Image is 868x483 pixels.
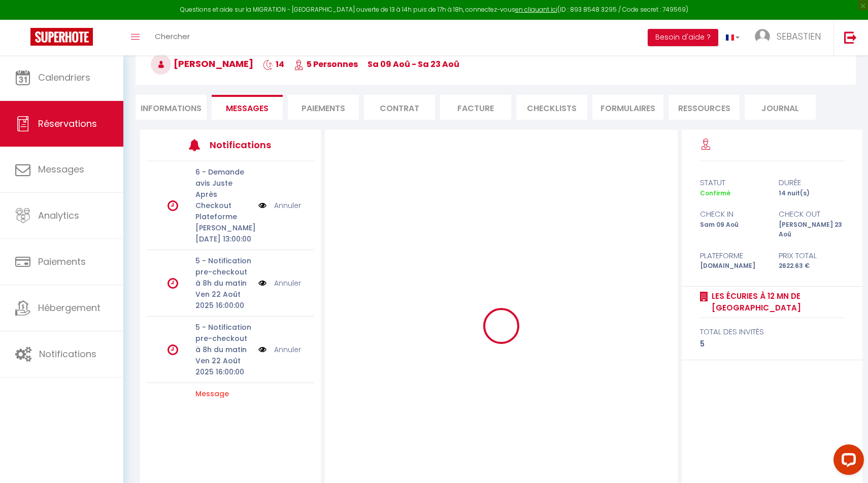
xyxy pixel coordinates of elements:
a: Les écuries à 12 mn de [GEOGRAPHIC_DATA] [708,290,845,314]
li: Contrat [364,95,435,120]
div: Prix total [772,250,851,262]
img: ... [755,29,770,44]
span: 14 [263,58,284,70]
div: [DOMAIN_NAME] [693,261,772,271]
a: Chercher [147,20,197,55]
p: 5 - Notification pre-checkout à 8h du matin [195,255,252,289]
a: Annuler [274,344,301,355]
li: Paiements [288,95,359,120]
p: 5 - Notification pre-checkout à 8h du matin [195,322,252,355]
li: Journal [745,95,816,120]
div: 5 [700,338,845,350]
p: [PERSON_NAME][DATE] 13:00:00 [195,222,252,245]
div: statut [693,177,772,189]
img: Super Booking [30,28,93,46]
li: CHECKLISTS [516,95,587,120]
img: logout [844,31,857,44]
span: Chercher [155,31,190,42]
span: 5 Personnes [294,58,358,70]
p: 6 - Demande avis Juste Après Checkout Plateforme [195,166,252,222]
p: Ven 22 Août 2025 16:00:00 [195,355,252,377]
span: Calendriers [38,71,90,84]
span: Hébergement [38,301,101,314]
div: 14 nuit(s) [772,189,851,198]
span: SEBASTIEN [777,30,821,43]
span: Paiements [38,255,86,268]
span: sa 09 Aoû - sa 23 Aoû [368,58,459,70]
h3: Notifications [210,133,279,156]
a: Annuler [274,278,301,289]
div: check out [772,208,851,220]
span: Confirmé [700,189,730,197]
div: durée [772,177,851,189]
span: Messages [226,102,269,114]
div: 2622.63 € [772,261,851,271]
div: Plateforme [693,250,772,262]
li: Ressources [669,95,740,120]
span: Analytics [38,209,79,222]
span: [PERSON_NAME] [151,57,253,70]
div: [PERSON_NAME] 23 Aoû [772,220,851,239]
img: NO IMAGE [258,344,266,355]
img: NO IMAGE [258,278,266,289]
img: NO IMAGE [258,200,266,211]
iframe: LiveChat chat widget [825,440,868,483]
span: Réservations [38,117,97,130]
div: check in [693,208,772,220]
li: FORMULAIRES [592,95,663,120]
div: Sam 09 Aoû [693,220,772,239]
span: Notifications [39,348,96,360]
a: en cliquant ici [515,5,557,14]
span: Messages [38,163,84,176]
p: Motif d'échec d'envoi [195,388,252,433]
a: ... SEBASTIEN [747,20,833,55]
a: Annuler [274,200,301,211]
li: Informations [136,95,207,120]
p: Ven 22 Août 2025 16:00:00 [195,289,252,311]
li: Facture [440,95,511,120]
button: Besoin d'aide ? [648,29,718,46]
div: total des invités [700,326,845,338]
